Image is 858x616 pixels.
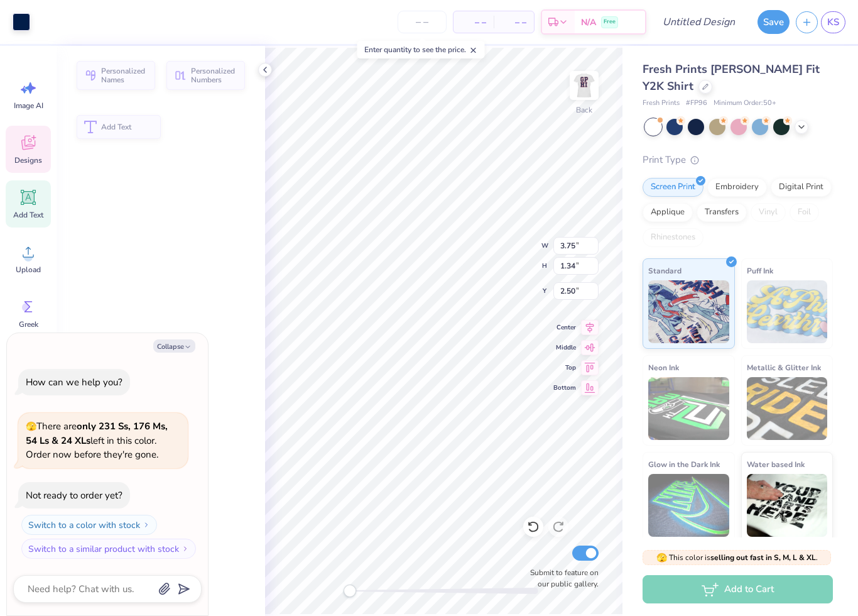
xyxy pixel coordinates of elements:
[576,104,592,116] div: Back
[643,62,820,94] span: Fresh Prints [PERSON_NAME] Fit Y2K Shirt
[648,361,679,374] span: Neon Ink
[357,41,485,58] div: Enter quantity to see the price.
[26,376,122,388] div: How can we help you?
[26,421,36,432] span: 🫣
[821,11,845,33] a: KS
[790,203,819,222] div: Foil
[553,343,576,353] span: Middle
[648,280,729,343] img: Standard
[572,73,597,98] img: Back
[13,210,43,220] span: Add Text
[501,16,526,29] span: – –
[21,539,196,559] button: Switch to a similar product with stock
[653,9,745,35] input: Untitled Design
[758,10,790,34] button: Save
[686,98,707,109] span: # FP96
[19,319,38,329] span: Greek
[771,178,832,197] div: Digital Print
[191,67,237,84] span: Personalized Numbers
[643,153,833,167] div: Print Type
[553,383,576,393] span: Bottom
[707,178,767,197] div: Embroidery
[26,420,168,447] strong: only 231 Ss, 176 Ms, 54 Ls & 24 XLs
[648,264,682,277] span: Standard
[21,515,157,535] button: Switch to a color with stock
[643,203,693,222] div: Applique
[751,203,786,222] div: Vinyl
[747,280,828,343] img: Puff Ink
[77,115,161,139] button: Add Text
[16,265,41,275] span: Upload
[14,101,43,111] span: Image AI
[604,18,616,26] span: Free
[581,16,596,29] span: N/A
[747,264,773,277] span: Puff Ink
[26,489,122,502] div: Not ready to order yet?
[747,458,805,471] span: Water based Ink
[827,15,839,30] span: KS
[643,228,703,247] div: Rhinestones
[747,474,828,537] img: Water based Ink
[648,474,729,537] img: Glow in the Dark Ink
[101,67,148,84] span: Personalized Names
[26,420,168,461] span: There are left in this color. Order now before they're gone.
[648,377,729,440] img: Neon Ink
[643,178,703,197] div: Screen Print
[461,16,486,29] span: – –
[143,521,150,529] img: Switch to a color with stock
[697,203,747,222] div: Transfers
[344,585,356,597] div: Accessibility label
[747,361,821,374] span: Metallic & Glitter Ink
[648,458,720,471] span: Glow in the Dark Ink
[101,123,153,131] span: Add Text
[182,545,189,553] img: Switch to a similar product with stock
[643,98,680,109] span: Fresh Prints
[153,339,195,353] button: Collapse
[747,377,828,440] img: Metallic & Glitter Ink
[166,61,245,90] button: Personalized Numbers
[553,363,576,373] span: Top
[14,155,42,165] span: Designs
[398,11,447,33] input: – –
[553,322,576,333] span: Center
[710,553,816,563] strong: selling out fast in S, M, L & XL
[714,98,776,109] span: Minimum Order: 50 +
[656,552,818,563] span: This color is .
[523,567,599,590] label: Submit to feature on our public gallery.
[77,61,155,90] button: Personalized Names
[656,552,667,564] span: 🫣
